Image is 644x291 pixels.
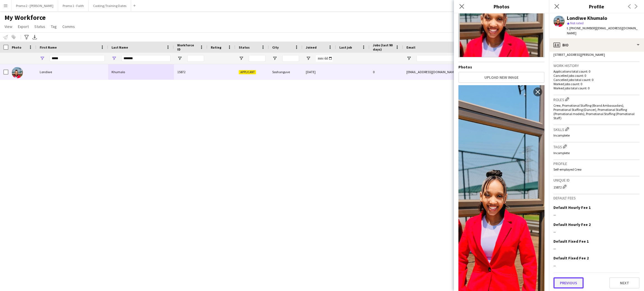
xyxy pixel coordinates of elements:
[567,26,596,30] span: t. [PHONE_NUMBER]
[108,64,174,80] div: Khumalo
[553,82,640,86] p: Worked jobs count: 0
[302,64,336,80] div: [DATE]
[249,55,266,62] input: Status Filter Input
[567,16,607,21] div: Londiwe Khumalo
[34,24,45,29] span: Status
[553,78,640,82] p: Cancelled jobs total count: 0
[211,45,221,49] span: Rating
[458,65,544,70] h4: Photos
[553,126,640,132] h3: Skills
[553,151,640,155] p: Incomplete
[416,55,512,62] input: Email Filter Input
[370,64,403,80] div: 0
[553,277,584,288] button: Previous
[609,277,640,288] button: Next
[553,195,640,201] h3: Default fees
[269,64,302,80] div: Soshanguve
[553,212,640,217] div: --
[553,239,589,244] h3: Default Fixed Fee 1
[2,23,15,30] a: View
[12,67,23,78] img: Londiwe Khumalo
[23,34,30,40] app-action-btn: Advanced filters
[306,45,317,49] span: Joined
[239,70,256,74] span: Applicant
[11,0,58,11] button: Promo 2 - [PERSON_NAME]
[177,56,182,61] button: Open Filter Menu
[406,56,411,61] button: Open Filter Menu
[553,86,640,90] p: Worked jobs total count: 0
[49,23,59,30] a: Tag
[174,64,207,80] div: 15872
[567,26,638,35] span: | [EMAIL_ADDRESS][DOMAIN_NAME]
[122,55,171,62] input: Last Name Filter Input
[239,45,250,49] span: Status
[549,3,644,10] h3: Profile
[306,56,311,61] button: Open Filter Menu
[112,56,117,61] button: Open Filter Menu
[553,246,640,251] div: --
[553,229,640,234] div: --
[454,3,549,10] h3: Photos
[18,24,29,29] span: Export
[553,144,640,149] h3: Tags
[31,34,38,40] app-action-btn: Export XLSX
[553,222,591,227] h3: Default Hourly Fee 2
[62,24,75,29] span: Comms
[89,0,131,11] button: Casting/Training Dates
[36,64,108,80] div: Londiwe
[373,43,393,51] span: Jobs (last 90 days)
[553,263,640,268] div: --
[553,256,589,261] h3: Default Fixed Fee 2
[553,103,634,120] span: Crew, Promotional Staffing (Brand Ambassadors), Promotional Staffing (Dancer), Promotional Staffi...
[553,63,640,68] h3: Work history
[553,167,640,171] p: Self-employed Crew
[112,45,128,49] span: Last Name
[51,24,57,29] span: Tag
[553,161,640,166] h3: Profile
[406,45,415,49] span: Email
[40,56,45,61] button: Open Filter Menu
[339,45,352,49] span: Last job
[12,45,21,49] span: Photo
[239,56,244,61] button: Open Filter Menu
[316,55,333,62] input: Joined Filter Input
[60,23,77,30] a: Comms
[549,38,644,52] div: Bio
[40,45,57,49] span: First Name
[177,43,197,51] span: Workforce ID
[570,21,584,25] span: Not rated
[553,73,640,78] p: Cancelled jobs count: 0
[553,133,640,137] p: Incomplete
[187,55,204,62] input: Workforce ID Filter Input
[4,13,46,22] span: My Workforce
[50,55,105,62] input: First Name Filter Input
[553,69,640,73] p: Applications total count: 0
[16,23,31,30] a: Export
[282,55,299,62] input: City Filter Input
[553,96,640,102] h3: Roles
[272,56,277,61] button: Open Filter Menu
[58,0,89,11] button: Promo 1 - Faith
[553,178,640,183] h3: Unique ID
[553,184,640,189] div: 15872
[32,23,48,30] a: Status
[553,53,605,57] span: [STREET_ADDRESS][PERSON_NAME]
[272,45,279,49] span: City
[553,205,591,210] h3: Default Hourly Fee 1
[458,72,544,83] button: Upload new image
[403,64,515,80] div: [EMAIL_ADDRESS][DOMAIN_NAME]
[4,24,12,29] span: View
